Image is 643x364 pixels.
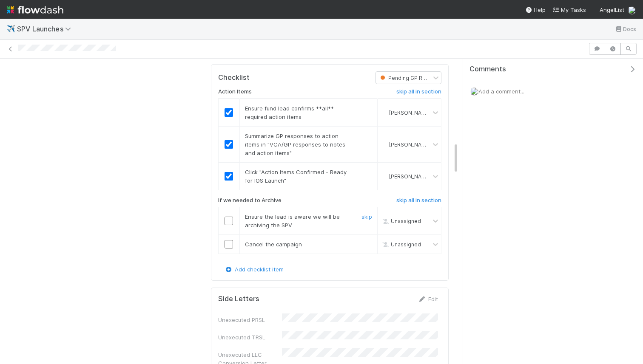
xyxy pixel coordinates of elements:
img: avatar_0a9e60f7-03da-485c-bb15-a40c44fcec20.png [628,6,636,14]
span: Summarize GP responses to action items in "VCA/GP responses to notes and action items" [245,133,345,156]
span: ✈️ [7,25,15,32]
a: Add checklist item [225,266,284,273]
span: Pending GP Review [378,75,438,81]
span: [PERSON_NAME] [389,141,431,147]
span: Cancel the campaign [245,241,302,248]
div: Help [525,6,546,14]
a: Docs [615,24,636,34]
h6: skip all in section [396,197,441,204]
span: SPV Launches [17,25,75,33]
span: [PERSON_NAME] [389,173,431,179]
div: Unexecuted TRSL [218,333,282,341]
span: Click "Action Items Confirmed - Ready for IOS Launch" [245,169,347,184]
div: Unexecuted PRSL [218,316,282,324]
span: Unassigned [381,218,421,224]
span: [PERSON_NAME] [389,109,431,116]
a: skip [361,213,372,220]
h6: If we needed to Archive [218,197,282,204]
h6: Action Items [218,88,252,95]
span: AngelList [600,6,624,13]
h5: Side Letters [218,295,259,303]
span: Ensure fund lead confirms **all** required action items [245,105,334,120]
span: Unassigned [381,241,421,248]
img: logo-inverted-e16ddd16eac7371096b0.svg [7,3,63,17]
h6: skip all in section [396,88,441,95]
span: Comments [469,65,506,73]
a: Edit [418,296,438,302]
span: Add a comment... [478,88,524,95]
span: Ensure the lead is aware we will be archiving the SPV [245,213,340,229]
a: My Tasks [552,6,586,14]
a: skip all in section [396,88,441,99]
a: skip all in section [396,197,441,207]
img: avatar_0a9e60f7-03da-485c-bb15-a40c44fcec20.png [381,141,388,148]
img: avatar_0a9e60f7-03da-485c-bb15-a40c44fcec20.png [381,173,388,180]
h5: Checklist [218,73,250,82]
img: avatar_0a9e60f7-03da-485c-bb15-a40c44fcec20.png [470,87,478,96]
span: My Tasks [552,6,586,13]
img: avatar_0a9e60f7-03da-485c-bb15-a40c44fcec20.png [381,109,388,116]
